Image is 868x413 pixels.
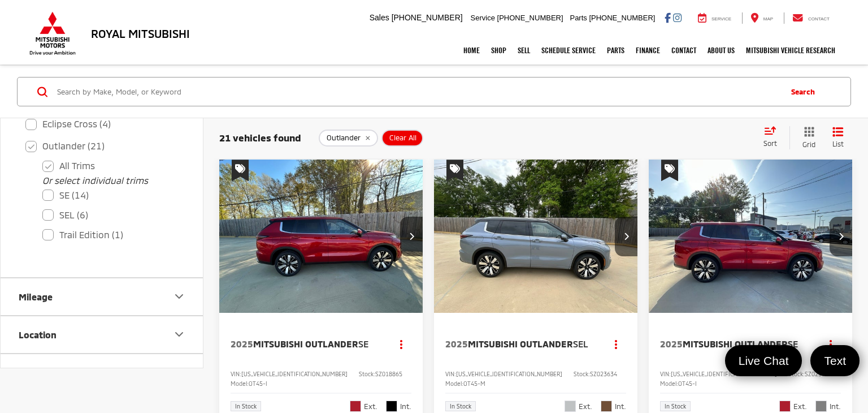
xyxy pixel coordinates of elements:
span: Stock: [359,371,375,377]
a: Sell [512,36,536,64]
span: In Stock [235,403,257,409]
div: Location [172,328,186,341]
img: Mitsubishi [27,11,78,55]
span: SE [358,338,368,349]
img: 2025 Mitsubishi Outlander SE [648,160,853,313]
span: Red Diamond [779,401,791,412]
a: Instagram: Click to visit our Instagram page [673,13,682,22]
button: MileageMileage [1,278,204,315]
img: 2025 Mitsubishi Outlander SEL [433,160,639,313]
span: Int. [830,401,841,412]
span: In Stock [450,403,471,409]
a: 2025 Mitsubishi Outlander SE2025 Mitsubishi Outlander SE2025 Mitsubishi Outlander SE2025 Mitsubis... [219,160,424,313]
span: SEL [573,338,588,349]
span: VIN: [445,371,456,377]
span: VIN: [231,371,241,377]
span: SZ023634 [590,371,617,377]
span: Parts [570,14,587,22]
button: List View [824,126,852,149]
a: 2025Mitsubishi OutlanderSEL [445,338,595,350]
span: Mitsubishi Outlander [253,338,358,349]
span: OT45-I [678,380,697,387]
button: remove Outlander [319,130,378,147]
span: Black [386,401,397,412]
span: Int. [400,401,411,412]
span: Map [763,16,773,21]
i: Or select individual trims [42,175,148,186]
span: Text [818,353,852,368]
span: Grid [802,140,815,149]
a: Shop [485,36,512,64]
span: Outlander [327,134,361,143]
button: Next image [400,217,423,256]
span: 21 vehicles found [219,132,301,143]
div: Dealership [172,365,186,379]
span: [PHONE_NUMBER] [497,14,563,22]
label: SE (14) [42,186,178,205]
button: Clear All [381,130,423,147]
button: Actions [392,334,411,354]
span: [PHONE_NUMBER] [589,14,655,22]
span: [US_VEHICLE_IDENTIFICATION_NUMBER] [671,371,777,377]
button: Next image [830,217,852,256]
span: dropdown dots [615,339,617,349]
a: 2025 Mitsubishi Outlander SE2025 Mitsubishi Outlander SE2025 Mitsubishi Outlander SE2025 Mitsubis... [648,160,853,313]
div: Mileage [19,291,53,302]
span: 2025 [660,338,683,349]
a: 2025 Mitsubishi Outlander SEL2025 Mitsubishi Outlander SEL2025 Mitsubishi Outlander SEL2025 Mitsu... [433,160,639,313]
span: Light Gray [815,401,827,412]
span: SZ025702 [805,371,832,377]
span: Stock: [574,371,590,377]
span: Red Diamond [350,401,361,412]
a: Schedule Service: Opens in a new tab [536,36,601,64]
a: Live Chat [725,345,802,376]
a: Text [810,345,860,376]
button: Grid View [789,126,824,149]
a: Parts: Opens in a new tab [601,36,630,64]
span: Moonstone Gray Metallic/Black Roof [565,401,576,412]
span: VIN: [660,371,671,377]
label: SEL (6) [42,205,178,225]
div: 2025 Mitsubishi Outlander SE 0 [219,160,424,313]
span: Contact [808,16,830,21]
a: Contact [666,36,702,64]
div: Location [19,329,57,340]
a: Facebook: Click to visit our Facebook page [665,13,671,22]
label: All Trims [42,156,178,176]
span: Ext. [793,401,807,412]
div: 2025 Mitsubishi Outlander SE 0 [648,160,853,313]
span: [PHONE_NUMBER] [392,13,463,22]
span: In Stock [665,403,686,409]
div: 2025 Mitsubishi Outlander SEL 0 [433,160,639,313]
label: Outlander (21) [25,136,178,156]
label: Trail Edition (1) [42,225,178,245]
span: Mitsubishi Outlander [683,338,788,349]
span: Brick Brown [601,401,612,412]
a: About Us [702,36,740,64]
span: Stock: [788,371,805,377]
span: OT45-I [249,380,267,387]
input: Search by Make, Model, or Keyword [56,78,780,105]
span: [US_VEHICLE_IDENTIFICATION_NUMBER] [241,371,348,377]
a: Service [689,12,740,24]
h3: Royal Mitsubishi [91,27,190,40]
span: dropdown dots [400,339,402,349]
span: Service [471,14,495,22]
button: Select sort value [758,126,789,149]
span: 2025 [445,338,468,349]
span: Ext. [364,401,377,412]
span: OT45-M [463,380,485,387]
button: Search [780,78,831,106]
button: DealershipDealership [1,354,204,391]
span: Model: [231,380,249,387]
span: Special [446,160,463,181]
a: 2025Mitsubishi OutlanderSE [231,338,380,350]
span: dropdown dots [830,339,832,349]
img: 2025 Mitsubishi Outlander SE [219,160,424,313]
a: Home [458,36,485,64]
button: Next image [615,217,637,256]
span: Model: [445,380,463,387]
span: SE [788,338,798,349]
a: 2025Mitsubishi OutlanderSE [660,338,810,350]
